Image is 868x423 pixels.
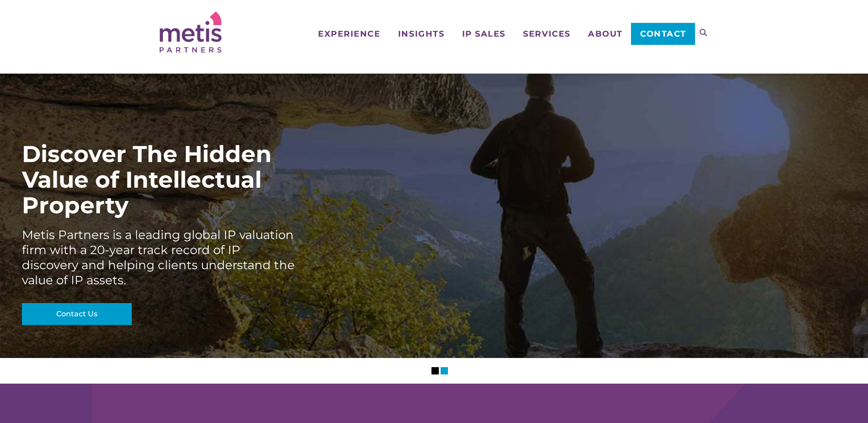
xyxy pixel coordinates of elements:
span: Insights [398,30,444,38]
span: About [588,30,623,38]
div: Discover The Hidden Value of Intellectual Property [22,141,297,218]
img: Metis Partners [160,11,221,53]
span: Services [523,30,570,38]
span: Contact [640,30,686,38]
li: Slider Page 2 [441,367,448,374]
span: IP Sales [462,30,506,38]
a: Contact [631,23,695,45]
a: Contact Us [22,303,132,325]
li: Slider Page 1 [431,367,439,374]
div: Metis Partners is a leading global IP valuation firm with a 20-year track record of IP discovery ... [22,228,297,288]
span: Experience [318,30,380,38]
